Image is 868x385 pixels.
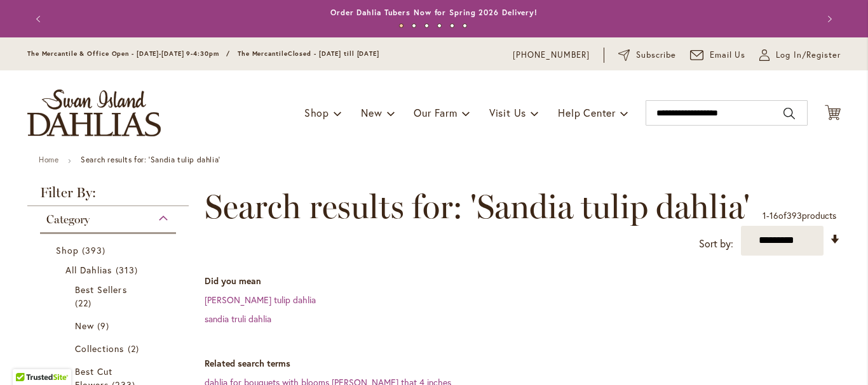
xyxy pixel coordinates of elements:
[763,206,836,226] p: - of products
[489,106,526,119] span: Visit Us
[776,49,841,62] span: Log In/Register
[437,23,442,28] button: 4 of 6
[699,232,733,256] label: Sort by:
[81,155,220,164] strong: Search results for: 'Sandia tulip dahlia'
[75,284,127,296] span: Best Sellers
[815,6,841,32] button: Next
[75,283,144,310] a: Best Sellers
[618,49,676,62] a: Subscribe
[205,357,841,370] dt: Related search terms
[27,89,161,136] a: store logo
[710,49,746,62] span: Email Us
[75,320,94,332] span: New
[636,49,676,62] span: Subscribe
[205,275,841,287] dt: Did you mean
[288,49,379,58] span: Closed - [DATE] till [DATE]
[97,319,112,332] span: 9
[27,6,53,32] button: Previous
[412,23,416,28] button: 2 of 6
[787,209,802,221] span: 393
[75,343,125,355] span: Collections
[56,244,163,257] a: Shop
[65,263,154,277] a: All Dahlias
[27,49,288,58] span: The Mercantile & Office Open - [DATE]-[DATE] 9-4:30pm / The Mercantile
[450,23,454,28] button: 5 of 6
[39,155,58,164] a: Home
[399,23,403,28] button: 1 of 6
[759,49,841,62] a: Log In/Register
[424,23,429,28] button: 3 of 6
[56,244,79,256] span: Shop
[75,319,144,332] a: New
[763,209,766,221] span: 1
[414,106,457,119] span: Our Farm
[46,212,90,226] span: Category
[128,342,142,355] span: 2
[65,264,112,276] span: All Dahlias
[690,49,746,62] a: Email Us
[205,313,271,325] a: sandia truli dahlia
[513,49,590,62] a: [PHONE_NUMBER]
[82,244,109,257] span: 393
[361,106,382,119] span: New
[770,209,778,221] span: 16
[75,342,144,355] a: Collections
[558,106,616,119] span: Help Center
[116,263,141,277] span: 313
[330,8,538,17] a: Order Dahlia Tubers Now for Spring 2026 Delivery!
[205,188,750,226] span: Search results for: 'Sandia tulip dahlia'
[75,296,95,310] span: 22
[27,186,189,206] strong: Filter By:
[205,294,316,306] a: [PERSON_NAME] tulip dahlia
[463,23,467,28] button: 6 of 6
[304,106,329,119] span: Shop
